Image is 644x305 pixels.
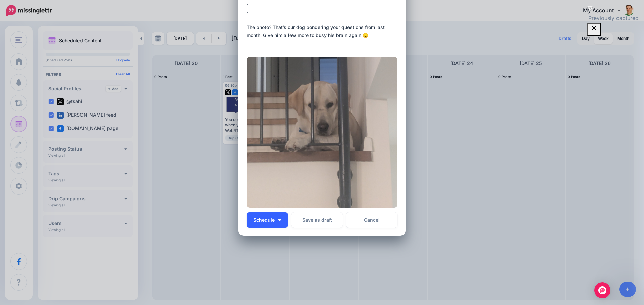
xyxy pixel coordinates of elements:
[278,219,281,221] img: arrow-down-white.png
[253,218,275,222] span: Schedule
[346,212,397,228] a: Cancel
[247,212,288,228] button: Schedule
[247,57,397,208] img: 9K7L7CDPMY5BXAEVTVKIU2917D2TIBA6.jpg
[594,282,610,298] div: Open Intercom Messenger
[291,212,343,228] button: Save as draft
